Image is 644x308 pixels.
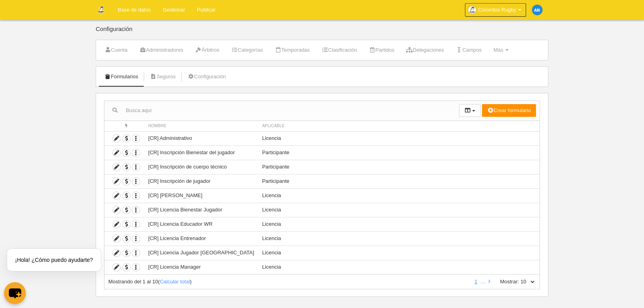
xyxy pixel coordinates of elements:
[144,217,258,231] td: [CR] Licencia Educador WR
[258,131,540,145] td: Licencia
[468,6,476,14] img: Oanpu9v8aySI.30x30.jpg
[148,124,166,128] span: Nombre
[258,260,540,274] td: Licencia
[532,5,542,15] img: c2l6ZT0zMHgzMCZmcz05JnRleHQ9QU4mYmc9MWU4OGU1.png
[183,71,230,83] a: Configuración
[191,44,224,56] a: Árbitros
[482,104,536,117] button: Crear formulario
[494,47,503,53] span: Más
[144,203,258,217] td: [CR] Licencia Bienestar Jugador
[258,217,540,231] td: Licencia
[317,44,361,56] a: Clasificación
[144,260,258,274] td: [CR] Licencia Manager
[108,279,158,285] span: Mostrando del 1 al 10
[480,278,486,285] li: …
[100,44,132,56] a: Cuenta
[144,246,258,260] td: [CR] Licencia Jugador [GEOGRAPHIC_DATA]
[144,131,258,145] td: [CR] Administrativo
[227,44,267,56] a: Categorías
[473,279,479,285] a: 1
[108,278,469,285] div: ( )
[478,6,516,14] span: Colombia Rugby
[144,145,258,160] td: [CR] Inscripción Bienestar del jugador
[96,5,106,14] img: Colombia Rugby
[258,203,540,217] td: Licencia
[465,3,526,17] a: Colombia Rugby
[144,160,258,174] td: [CR] Inscripción de cuerpo técnico
[258,246,540,260] td: Licencia
[144,188,258,203] td: [CR] [PERSON_NAME]
[7,249,101,271] div: ¡Hola! ¿Cómo puedo ayudarte?
[160,279,190,285] a: Calcular total
[258,174,540,188] td: Participante
[258,231,540,246] td: Licencia
[262,124,285,128] span: Aplicable
[258,145,540,160] td: Participante
[104,105,459,116] input: Busca aquí
[270,44,314,56] a: Temporadas
[258,160,540,174] td: Participante
[144,174,258,188] td: [CR] Inscripción de jugador
[135,44,187,56] a: Administradores
[258,188,540,203] td: Licencia
[402,44,448,56] a: Delegaciones
[146,71,180,83] a: Seguros
[492,278,519,285] label: Mostrar:
[4,282,26,304] button: chat-button
[100,71,143,83] a: Formularios
[364,44,399,56] a: Partidos
[144,231,258,246] td: [CR] Licencia Entrenador
[451,44,486,56] a: Campos
[489,44,513,56] a: Más
[96,26,548,40] div: Configuración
